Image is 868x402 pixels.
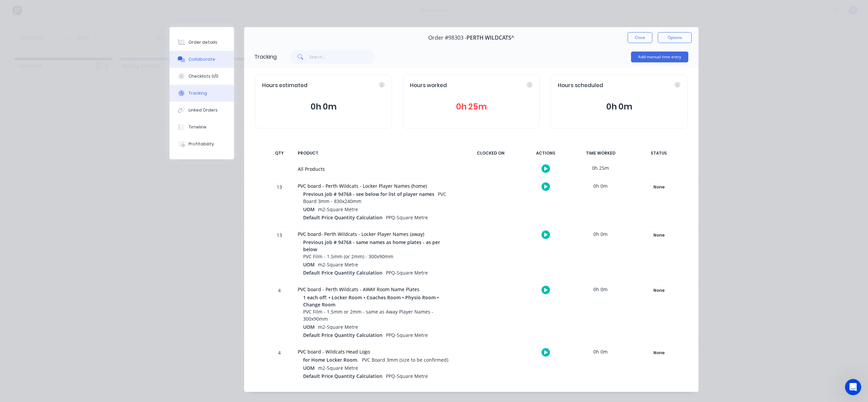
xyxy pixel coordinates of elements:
[318,261,358,268] span: m2-Square Metre
[575,282,626,297] div: 0h 0m
[189,56,215,62] div: Collaborate
[269,179,290,226] div: 13
[303,269,382,276] span: Default Price Quantity Calculation
[298,165,457,173] div: All Products
[303,364,315,371] span: UOM
[386,332,428,338] span: PPQ-Square Metre
[303,191,446,204] span: PVC Board 3mm - 830x240mm
[410,100,533,113] button: 0h 25m
[634,286,684,295] button: None
[634,348,684,358] button: None
[520,146,571,160] div: ACTIONS
[634,231,683,240] div: None
[189,107,218,113] div: Linked Orders
[634,183,683,192] div: None
[558,100,680,113] button: 0h 0m
[303,261,315,268] span: UOM
[575,344,626,359] div: 0h 0m
[575,178,626,194] div: 0h 0m
[410,82,447,89] span: Hours worked
[269,345,290,385] div: 4
[303,214,382,221] span: Default Price Quantity Calculation
[303,308,433,322] span: PVC Film - 1.5mm or 2mm - same as Away Player Names - 300x90mm
[575,160,626,176] div: 0h 25m
[634,182,684,192] button: None
[318,324,358,330] span: m2-Square Metre
[318,365,358,371] span: m2-Square Metre
[303,331,382,339] span: Default Price Quantity Calculation
[303,323,315,330] span: UOM
[630,146,688,160] div: STATUS
[362,357,448,363] span: PVC Board 3mm (size to be confirmed)
[170,119,234,136] button: Timeline
[575,146,626,160] div: TIME WORKED
[269,146,290,160] div: QTY
[303,190,434,198] span: Previous job # 94768 - see below for list of player names
[189,39,217,45] div: Order details
[189,90,207,96] div: Tracking
[262,82,308,89] span: Hours estimated
[309,50,375,64] input: Search...
[294,146,461,160] div: PRODUCT
[634,230,684,240] button: None
[467,35,514,41] span: PERTH WILDCATS^
[170,68,234,85] button: Checklists 0/0
[262,100,385,113] button: 0h 0m
[303,239,454,253] span: Previous job # 94768 - same names as home plates - as per below
[170,51,234,68] button: Collaborate
[575,226,626,242] div: 0h 0m
[386,269,428,276] span: PPQ-Square Metre
[303,206,315,213] span: UOM
[189,124,206,130] div: Timeline
[189,141,214,147] div: Profitability
[628,32,652,43] button: Close
[303,294,454,308] span: 1 each off: • Locker Room • Coaches Room • Physio Room • Change Room
[631,52,688,62] button: Add manual time entry
[298,348,457,355] div: PVC board - Wildcats Head Logo
[298,230,457,238] div: PVC board- Perth Wildcats - Locker Player Names (away)
[189,73,218,79] div: Checklists 0/0
[558,82,603,89] span: Hours scheduled
[845,379,861,395] iframe: Intercom live chat
[269,283,290,344] div: 4
[170,85,234,102] button: Tracking
[303,373,382,380] span: Default Price Quantity Calculation
[298,286,457,293] div: PVC board - Perth Wildcats - AWAY Room Name Plates
[170,34,234,51] button: Order details
[303,356,358,363] span: for Home Locker Room.
[318,206,358,213] span: m2-Square Metre
[658,32,692,43] button: Options
[634,348,683,357] div: None
[386,214,428,221] span: PPQ-Square Metre
[386,373,428,379] span: PPQ-Square Metre
[465,146,516,160] div: CLOCKED ON
[428,35,467,41] span: Order #98303 -
[303,253,393,260] span: PVC Film - 1.5mm (or 2mm) - 300x90mm
[269,227,290,281] div: 13
[254,53,277,61] div: Tracking
[170,136,234,153] button: Profitability
[298,182,457,189] div: PVC board - Perth Wildcats - Locker Player Names (home)
[170,102,234,119] button: Linked Orders
[634,286,683,295] div: None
